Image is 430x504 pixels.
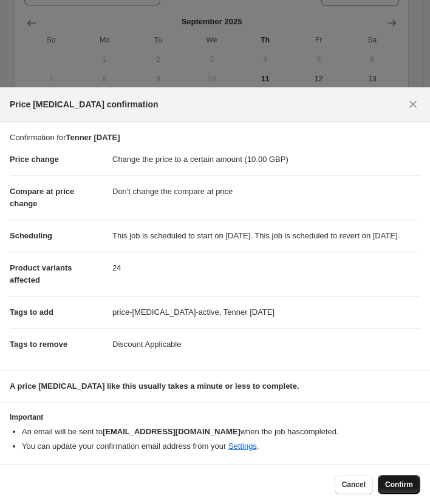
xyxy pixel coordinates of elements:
[342,480,366,489] span: Cancel
[10,187,74,208] span: Compare at price change
[385,480,413,489] span: Confirm
[66,133,120,142] b: Tenner [DATE]
[378,475,420,494] button: Confirm
[10,132,420,144] p: Confirmation for
[10,98,159,110] span: Price [MEDICAL_DATA] confirmation
[112,296,420,328] dd: price-[MEDICAL_DATA]-active, Tenner [DATE]
[112,175,420,207] dd: Don't change the compare at price
[10,263,72,284] span: Product variants affected
[10,231,52,240] span: Scheduling
[112,220,420,252] dd: This job is scheduled to start on [DATE]. This job is scheduled to revert on [DATE].
[335,475,373,494] button: Cancel
[10,412,420,422] h3: Important
[10,340,67,349] span: Tags to remove
[10,155,59,164] span: Price change
[22,426,420,438] li: An email will be sent to when the job has completed .
[228,442,257,451] a: Settings
[403,95,423,114] button: Close
[112,328,420,360] dd: Discount Applicable
[112,252,420,284] dd: 24
[103,427,241,436] b: [EMAIL_ADDRESS][DOMAIN_NAME]
[10,381,299,391] b: A price [MEDICAL_DATA] like this usually takes a minute or less to complete.
[112,144,420,175] dd: Change the price to a certain amount (10.00 GBP)
[10,307,53,317] span: Tags to add
[22,440,420,452] li: You can update your confirmation email address from your .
